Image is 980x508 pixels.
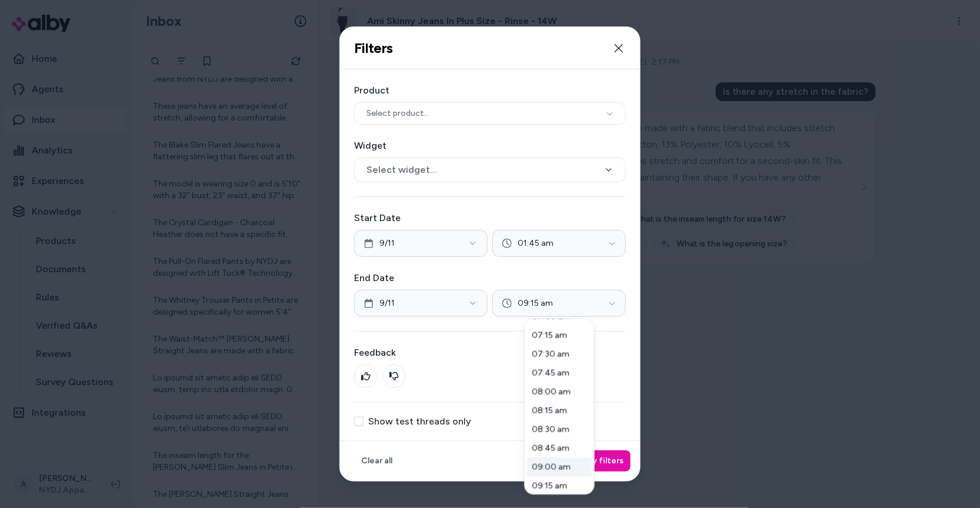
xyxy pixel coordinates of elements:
[527,364,592,383] div: 07:45 am
[527,345,592,364] div: 07:30 am
[527,420,592,439] div: 08:30 am
[527,439,592,458] div: 08:45 am
[527,458,592,477] div: 09:00 am
[527,383,592,402] div: 08:00 am
[527,326,592,345] div: 07:15 am
[527,402,592,420] div: 08:15 am
[527,477,592,496] div: 09:15 am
